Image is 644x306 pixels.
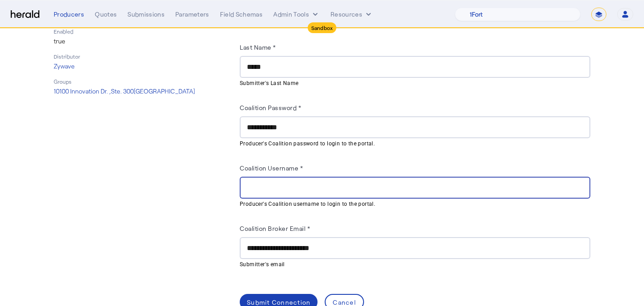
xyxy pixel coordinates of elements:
[273,10,320,19] button: internal dropdown menu
[11,10,39,19] img: Herald Logo
[240,43,276,51] label: Last Name *
[127,10,165,19] div: Submissions
[330,10,373,19] button: Resources dropdown menu
[95,10,117,19] div: Quotes
[175,10,209,19] div: Parameters
[54,78,229,85] p: Groups
[54,28,229,35] p: Enabled
[240,78,585,88] mat-hint: Submitter's Last Name
[240,259,585,269] mat-hint: Submitter's email
[240,199,585,208] mat-hint: Producer's Coalition username to login to the portal.
[54,53,229,60] p: Distributor
[240,225,310,232] label: Coalition Broker Email *
[240,138,585,148] mat-hint: Producer's Coalition password to login to the portal.
[54,87,195,95] span: 10100 Innovation Dr. , Ste. 300 [GEOGRAPHIC_DATA]
[240,164,303,172] label: Coalition Username *
[54,10,84,19] div: Producers
[54,62,229,71] p: Zywave
[308,22,337,33] div: Sandbox
[220,10,263,19] div: Field Schemas
[54,37,229,46] p: true
[240,104,301,111] label: Coalition Password *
